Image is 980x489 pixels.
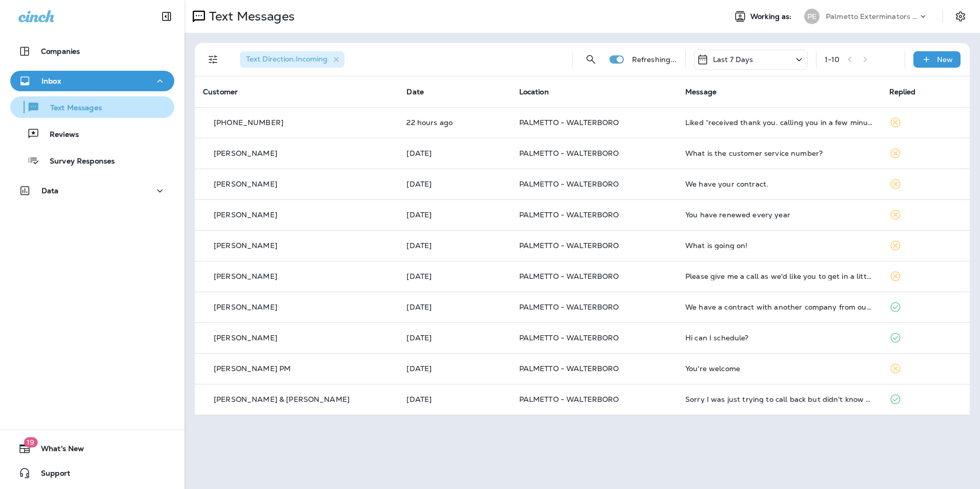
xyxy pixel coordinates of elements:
p: [PERSON_NAME] [214,334,277,342]
p: Sep 9, 2025 11:48 AM [406,334,502,342]
p: Data [42,187,59,195]
span: PALMETTO - WALTERBORO [519,364,619,373]
div: You have renewed every year [685,211,872,219]
p: Sep 9, 2025 11:52 AM [406,303,502,311]
div: You're welcome [685,364,872,373]
span: 19 [24,437,37,447]
button: Reviews [10,123,174,145]
div: Please give me a call as we'd like you to get in a little sooner than planned. We've seen a few t... [685,272,872,280]
p: Sep 8, 2025 08:16 AM [406,395,502,403]
p: [PERSON_NAME] [214,272,277,280]
p: [PERSON_NAME] PM [214,364,291,373]
button: Settings [951,7,970,26]
p: [PERSON_NAME] [214,149,277,157]
p: Sep 9, 2025 12:05 PM [406,241,502,250]
span: PALMETTO - WALTERBORO [519,210,619,219]
button: 19What's New [10,438,174,459]
p: Inbox [42,77,61,85]
p: Sep 9, 2025 12:38 PM [406,211,502,219]
span: Support [31,469,70,481]
button: Text Messages [10,96,174,118]
p: [PHONE_NUMBER] [214,118,283,127]
p: Reviews [39,130,79,140]
div: Liked “received thank you. calling you in a few minutes” [685,118,872,127]
button: Companies [10,41,174,62]
div: We have a contract with another company from our builder but will transfer termite service to you... [685,303,872,311]
span: PALMETTO - WALTERBORO [519,149,619,158]
p: Sep 11, 2025 01:12 PM [406,118,502,127]
span: Date [406,87,424,96]
p: Text Messages [205,9,295,24]
button: Collapse Sidebar [152,6,181,27]
div: PE [804,9,820,24]
span: PALMETTO - WALTERBORO [519,272,619,281]
p: [PERSON_NAME] & [PERSON_NAME] [214,395,350,403]
button: Data [10,180,174,201]
span: PALMETTO - WALTERBORO [519,302,619,312]
p: Sep 9, 2025 11:59 AM [406,272,502,280]
span: PALMETTO - WALTERBORO [519,241,619,250]
button: Survey Responses [10,150,174,171]
p: Palmetto Exterminators LLC [826,12,918,21]
span: Text Direction : Incoming [246,54,328,64]
span: PALMETTO - WALTERBORO [519,179,619,189]
span: Customer [203,87,238,96]
p: [PERSON_NAME] [214,211,277,219]
div: Text Direction:Incoming [240,51,344,68]
p: Survey Responses [39,157,115,167]
p: [PERSON_NAME] [214,303,277,311]
span: Working as: [750,12,794,21]
p: [PERSON_NAME] [214,180,277,188]
button: Filters [203,49,223,70]
span: PALMETTO - WALTERBORO [519,395,619,404]
button: Search Messages [581,49,601,70]
div: Hi can I schedule? [685,334,872,342]
p: Refreshing... [632,55,677,64]
p: Sep 9, 2025 04:23 PM [406,149,502,157]
p: Companies [41,47,80,55]
span: Message [685,87,717,96]
p: Sep 9, 2025 01:06 PM [406,180,502,188]
div: Sorry I was just trying to call back but didn't know which option to press on the menu. That is g... [685,395,872,403]
p: Text Messages [40,104,102,113]
span: PALMETTO - WALTERBORO [519,333,619,342]
p: New [937,55,953,64]
button: Support [10,463,174,483]
div: We have your contract. [685,180,872,188]
span: PALMETTO - WALTERBORO [519,118,619,127]
div: What is going on! [685,241,872,250]
span: Replied [889,87,916,96]
p: [PERSON_NAME] [214,241,277,250]
div: What is the customer service number? [685,149,872,157]
span: What's New [31,444,84,457]
span: Location [519,87,549,96]
p: Last 7 Days [713,55,753,64]
p: Sep 8, 2025 01:11 PM [406,364,502,373]
button: Inbox [10,71,174,91]
div: 1 - 10 [825,55,840,64]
